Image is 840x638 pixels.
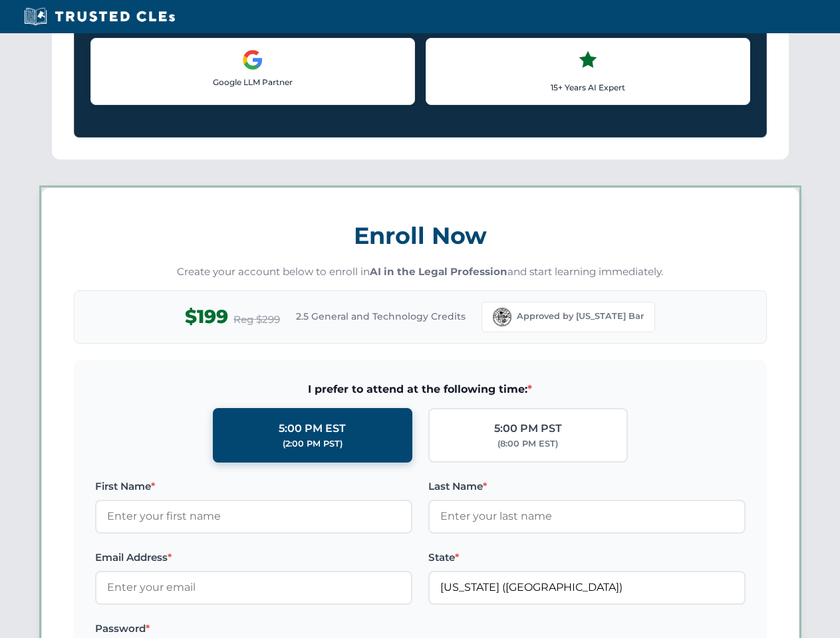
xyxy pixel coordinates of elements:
p: Google LLM Partner [102,76,404,88]
input: Enter your last name [428,500,746,533]
p: 15+ Years AI Expert [437,81,739,94]
p: Create your account below to enroll in and start learning immediately. [74,265,767,280]
label: Password [95,621,412,637]
label: Email Address [95,550,412,566]
img: Google [242,49,263,70]
label: State [428,550,746,566]
label: First Name [95,478,412,494]
label: Last Name [428,478,746,494]
input: Florida (FL) [428,571,746,604]
div: (8:00 PM EST) [497,437,558,451]
span: $199 [185,302,228,332]
div: (2:00 PM PST) [283,437,343,451]
input: Enter your first name [95,500,412,533]
span: 2.5 General and Technology Credits [296,309,466,324]
span: I prefer to attend at the following time: [95,381,746,398]
img: Trusted CLEs [20,7,179,27]
input: Enter your email [95,571,412,604]
div: 5:00 PM EST [279,420,346,437]
strong: AI in the Legal Profession [370,265,507,278]
h3: Enroll Now [74,215,767,257]
span: Approved by [US_STATE] Bar [517,310,644,323]
span: Reg $299 [233,312,280,328]
div: 5:00 PM PST [494,420,562,437]
img: Florida Bar [493,308,511,326]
